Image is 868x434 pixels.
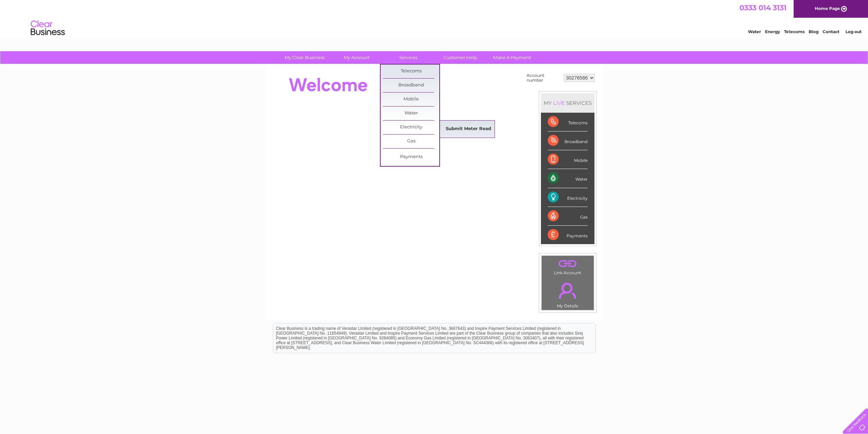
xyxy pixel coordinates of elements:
img: logo.png [30,18,65,39]
a: Gas [383,135,439,148]
a: Telecoms [383,65,439,78]
a: My Clear Business [277,51,333,64]
a: Blog [809,29,819,34]
a: Broadband [383,79,439,92]
a: Water [748,29,761,34]
td: Link Account [541,255,594,277]
a: Energy [765,29,780,34]
div: LIVE [552,100,566,106]
div: Gas [548,207,588,226]
a: Water [383,107,439,120]
a: Payments [383,150,439,164]
a: . [543,279,592,303]
a: My Account [328,51,385,64]
td: Account number [525,71,562,84]
div: Broadband [548,131,588,150]
div: Mobile [548,150,588,169]
a: Contact [823,29,839,34]
a: . [543,257,592,269]
a: Mobile [383,93,439,106]
div: Water [548,169,588,188]
div: Telecoms [548,113,588,131]
div: Electricity [548,188,588,207]
a: 0333 014 3131 [739,3,786,12]
a: Electricity [383,121,439,134]
a: Submit Meter Read [440,122,497,136]
a: Telecoms [784,29,805,34]
a: Customer Help [432,51,488,64]
div: Clear Business is a trading name of Verastar Limited (registered in [GEOGRAPHIC_DATA] No. 3667643... [273,4,595,33]
div: Payments [548,226,588,244]
a: Services [380,51,437,64]
a: Log out [845,29,862,34]
td: My Details [541,277,594,310]
a: Make A Payment [484,51,540,64]
div: MY SERVICES [541,93,594,113]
